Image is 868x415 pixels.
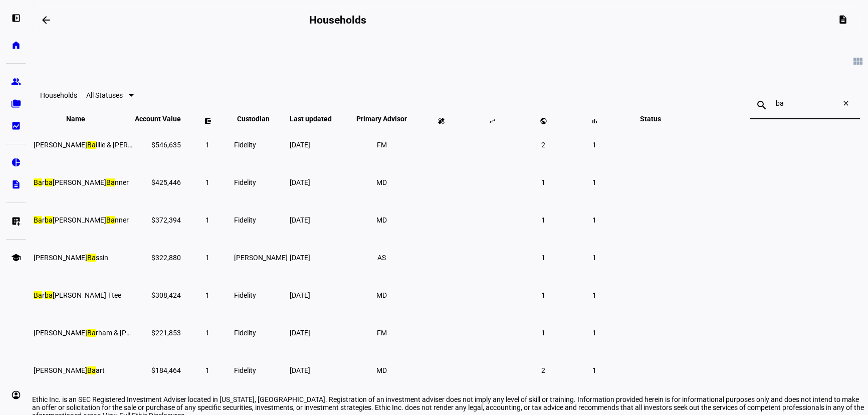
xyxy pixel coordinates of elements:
[134,352,181,388] td: $184,464
[34,178,42,186] mark: Ba
[11,99,21,109] eth-mat-symbol: folder_copy
[11,253,21,263] eth-mat-symbol: school
[34,291,121,299] span: <mark>Ba</mark>r<mark>ba</mark>ra J Cone Ttee
[541,178,545,186] span: 1
[134,314,181,351] td: $221,853
[34,141,184,149] span: Nancy L <mark>Ba</mark>illie & Joseph M <mark>Ba</mark>illie
[66,115,100,123] span: Name
[234,216,256,224] span: Fidelity
[592,178,596,186] span: 1
[237,115,285,123] span: Custodian
[40,91,77,99] eth-data-table-title: Households
[541,366,545,374] span: 2
[592,291,596,299] span: 1
[11,13,21,23] eth-mat-symbol: left_panel_open
[6,174,26,194] a: description
[205,366,209,374] span: 1
[205,254,209,262] span: 1
[6,35,26,55] a: home
[205,141,209,149] span: 1
[87,366,96,374] mark: Ba
[592,366,596,374] span: 1
[11,390,21,400] eth-mat-symbol: account_circle
[750,99,774,111] mat-icon: search
[290,291,310,299] span: [DATE]
[632,115,669,123] span: Status
[34,254,108,262] span: Edward L <mark>Ba</mark>ssin
[34,329,198,337] span: Leonard <mark>Ba</mark>rham & Shelly <mark>Ba</mark>rham
[234,141,256,149] span: Fidelity
[106,216,115,224] mark: Ba
[34,216,129,224] span: <mark>Ba</mark>r<mark>ba</mark>ra Freed <mark>Ba</mark>nner
[11,77,21,87] eth-mat-symbol: group
[290,216,310,224] span: [DATE]
[11,216,21,226] eth-mat-symbol: list_alt_add
[6,72,26,92] a: group
[234,329,256,337] span: Fidelity
[45,216,53,224] mark: ba
[205,216,209,224] span: 1
[776,99,834,107] input: Search
[87,254,96,262] mark: Ba
[11,121,21,131] eth-mat-symbol: bid_landscape
[373,361,391,379] li: MD
[234,366,256,374] span: Fidelity
[373,324,391,342] li: FM
[234,178,256,186] span: Fidelity
[11,40,21,50] eth-mat-symbol: home
[592,329,596,337] span: 1
[87,329,96,337] mark: Ba
[45,291,53,299] mark: ba
[290,141,310,149] span: [DATE]
[205,291,209,299] span: 1
[373,136,391,154] li: FM
[11,179,21,189] eth-mat-symbol: description
[290,254,310,262] span: [DATE]
[134,164,181,200] td: $425,446
[837,15,847,25] mat-icon: description
[290,178,310,186] span: [DATE]
[592,254,596,262] span: 1
[234,291,256,299] span: Fidelity
[134,201,181,238] td: $372,394
[34,291,42,299] mark: Ba
[34,178,129,186] span: <mark>Ba</mark>r<mark>ba</mark>ra Freed <mark>Ba</mark>nner
[836,99,860,111] mat-icon: close
[40,14,52,26] mat-icon: arrow_backwards
[6,116,26,136] a: bid_landscape
[34,366,105,374] span: Karen S <mark>Ba</mark>art
[309,14,366,26] h2: Households
[852,55,864,67] mat-icon: view_module
[6,152,26,172] a: pie_chart
[205,178,209,186] span: 1
[541,329,545,337] span: 1
[86,91,123,99] span: All Statuses
[541,291,545,299] span: 1
[349,115,414,123] span: Primary Advisor
[134,239,181,276] td: $322,880
[373,173,391,191] li: MD
[134,126,181,163] td: $546,635
[135,115,181,123] span: Account Value
[373,286,391,304] li: MD
[373,249,391,267] li: AS
[592,216,596,224] span: 1
[592,141,596,149] span: 1
[87,141,96,149] mark: Ba
[541,141,545,149] span: 2
[234,254,288,262] span: [PERSON_NAME]
[541,254,545,262] span: 1
[6,94,26,114] a: folder_copy
[541,216,545,224] span: 1
[373,211,391,229] li: MD
[106,178,115,186] mark: Ba
[34,216,42,224] mark: Ba
[45,178,53,186] mark: ba
[11,157,21,167] eth-mat-symbol: pie_chart
[290,329,310,337] span: [DATE]
[134,277,181,313] td: $308,424
[205,329,209,337] span: 1
[290,366,310,374] span: [DATE]
[290,115,347,123] span: Last updated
